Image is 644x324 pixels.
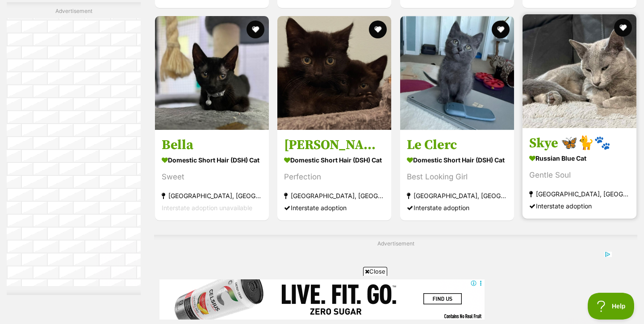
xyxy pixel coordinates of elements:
h3: Skye 🦋🐈🐾 [529,135,630,152]
a: Skye 🦋🐈🐾 Russian Blue Cat Gentle Soul [GEOGRAPHIC_DATA], [GEOGRAPHIC_DATA] Interstate adoption [523,128,636,219]
div: Interstate adoption [284,202,385,214]
div: Gentle Soul [529,169,630,181]
button: favourite [614,19,632,37]
strong: Russian Blue Cat [529,152,630,165]
span: Close [363,267,387,276]
iframe: Advertisement [7,19,141,287]
span: Interstate adoption unavailable [162,204,252,212]
div: Interstate adoption [529,200,630,212]
strong: [GEOGRAPHIC_DATA], [GEOGRAPHIC_DATA] [162,190,262,202]
button: favourite [247,21,264,38]
iframe: Advertisement [159,279,485,320]
h3: Bella [162,137,262,154]
img: Skye 🦋🐈🐾 - Russian Blue Cat [523,14,636,128]
img: Alain - Domestic Short Hair (DSH) Cat [277,16,391,130]
button: favourite [492,21,510,38]
strong: [GEOGRAPHIC_DATA], [GEOGRAPHIC_DATA] [407,190,507,202]
div: Best Looking Girl [407,171,507,183]
a: Le Clerc Domestic Short Hair (DSH) Cat Best Looking Girl [GEOGRAPHIC_DATA], [GEOGRAPHIC_DATA] Int... [400,130,514,220]
div: Perfection [284,171,385,183]
strong: Domestic Short Hair (DSH) Cat [407,154,507,166]
strong: [GEOGRAPHIC_DATA], [GEOGRAPHIC_DATA] [529,188,630,200]
h3: [PERSON_NAME] [284,137,385,154]
strong: [GEOGRAPHIC_DATA], [GEOGRAPHIC_DATA] [284,190,385,202]
iframe: Help Scout Beacon - Open [588,293,635,320]
div: Advertisement [7,2,141,295]
div: Sweet [162,171,262,183]
strong: Domestic Short Hair (DSH) Cat [162,154,262,166]
a: [PERSON_NAME] Domestic Short Hair (DSH) Cat Perfection [GEOGRAPHIC_DATA], [GEOGRAPHIC_DATA] Inter... [277,130,391,220]
strong: Domestic Short Hair (DSH) Cat [284,154,385,166]
a: Bella Domestic Short Hair (DSH) Cat Sweet [GEOGRAPHIC_DATA], [GEOGRAPHIC_DATA] Interstate adoptio... [155,130,269,220]
img: Le Clerc - Domestic Short Hair (DSH) Cat [400,16,514,130]
img: Bella - Domestic Short Hair (DSH) Cat [155,16,269,130]
div: Interstate adoption [407,202,507,214]
h3: Le Clerc [407,137,507,154]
